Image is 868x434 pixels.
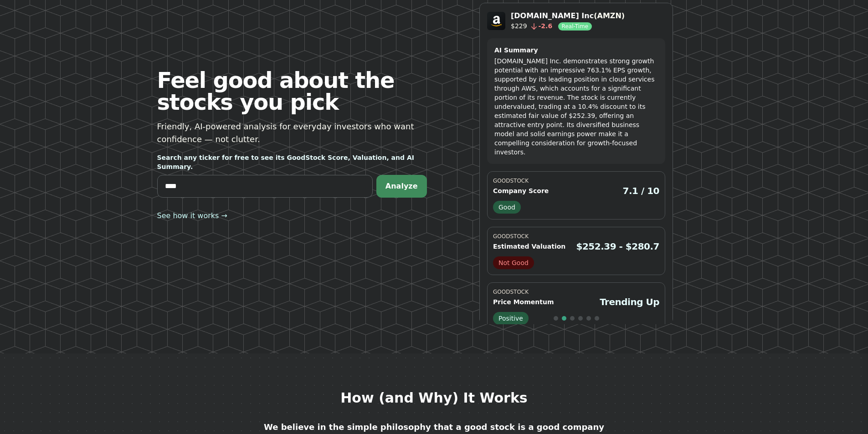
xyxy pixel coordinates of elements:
p: [DOMAIN_NAME] Inc [511,10,625,21]
span: 7.1 / 10 [623,184,660,197]
span: (AMZN) [594,11,625,20]
div: 2 / 6 [479,3,673,342]
a: See how it works → [157,210,227,221]
span: $252.39 - $280.7 [576,240,660,253]
h3: AI Summary [494,46,658,55]
span: Go to slide 6 [595,316,599,321]
p: $229 [511,21,625,31]
a: Company Logo [DOMAIN_NAME] Inc(AMZN) $229 -2.6 Real-Time AI Summary [DOMAIN_NAME] Inc. demonstrat... [479,3,673,342]
p: GoodStock [493,233,659,240]
span: Go to slide 3 [570,316,575,321]
p: [DOMAIN_NAME] Inc. demonstrates strong growth potential with an impressive 763.1% EPS growth, sup... [494,56,658,157]
span: Go to slide 2 [562,316,566,321]
span: Good [493,201,521,214]
img: Company Logo [487,12,505,30]
span: Go to slide 4 [578,316,583,321]
span: Real-Time [558,22,592,31]
span: Positive [493,312,529,325]
p: Price Momentum [493,297,554,306]
p: Friendly, AI-powered analysis for everyday investors who want confidence — not clutter. [157,120,427,146]
p: GoodStock [493,177,659,184]
h2: How (and Why) It Works [183,390,686,406]
p: Search any ticker for free to see its GoodStock Score, Valuation, and AI Summary. [157,153,427,171]
button: Analyze [376,175,427,198]
p: Estimated Valuation [493,242,565,251]
span: Go to slide 1 [554,316,558,321]
span: Trending Up [600,296,659,308]
span: -2.6 [527,22,553,30]
h1: Feel good about the stocks you pick [157,69,427,113]
p: Company Score [493,186,549,195]
span: Not Good [493,256,534,269]
span: Analyze [385,182,418,190]
span: Go to slide 5 [586,316,591,321]
p: GoodStock [493,288,659,296]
